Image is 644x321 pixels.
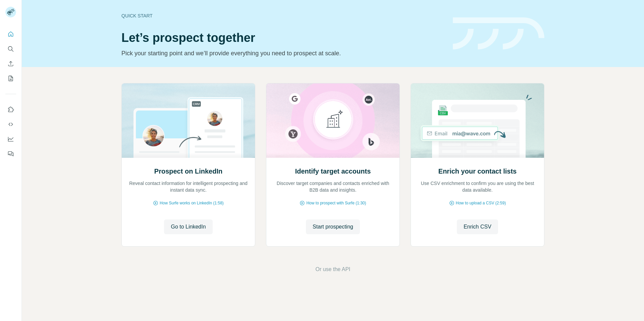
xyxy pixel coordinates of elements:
h2: Prospect on LinkedIn [154,167,222,176]
div: Quick start [121,12,445,19]
button: Or use the API [315,265,350,273]
span: How to prospect with Surfe (1:30) [306,200,366,206]
h1: Let’s prospect together [121,31,445,45]
img: banner [453,17,544,50]
button: Use Surfe on LinkedIn [5,104,16,116]
button: Dashboard [5,133,16,145]
button: Quick start [5,28,16,40]
button: Search [5,43,16,55]
p: Pick your starting point and we’ll provide everything you need to prospect at scale. [121,49,445,58]
button: My lists [5,72,16,84]
button: Go to LinkedIn [164,219,212,234]
img: Prospect on LinkedIn [121,83,255,158]
span: Go to LinkedIn [171,223,206,231]
p: Reveal contact information for intelligent prospecting and instant data sync. [128,180,248,193]
button: Enrich CSV [5,58,16,70]
span: Enrich CSV [464,223,491,231]
p: Discover target companies and contacts enriched with B2B data and insights. [273,180,393,193]
span: How Surfe works on LinkedIn (1:58) [160,200,224,206]
span: How to upload a CSV (2:59) [456,200,506,206]
button: Use Surfe API [5,118,16,130]
span: Start prospecting [313,223,353,231]
button: Start prospecting [306,219,360,234]
h2: Enrich your contact lists [438,167,517,176]
img: Enrich your contact lists [411,83,544,158]
h2: Identify target accounts [295,167,371,176]
button: Feedback [5,148,16,160]
p: Use CSV enrichment to confirm you are using the best data available. [418,180,537,193]
img: Identify target accounts [266,83,400,158]
button: Enrich CSV [457,219,498,234]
